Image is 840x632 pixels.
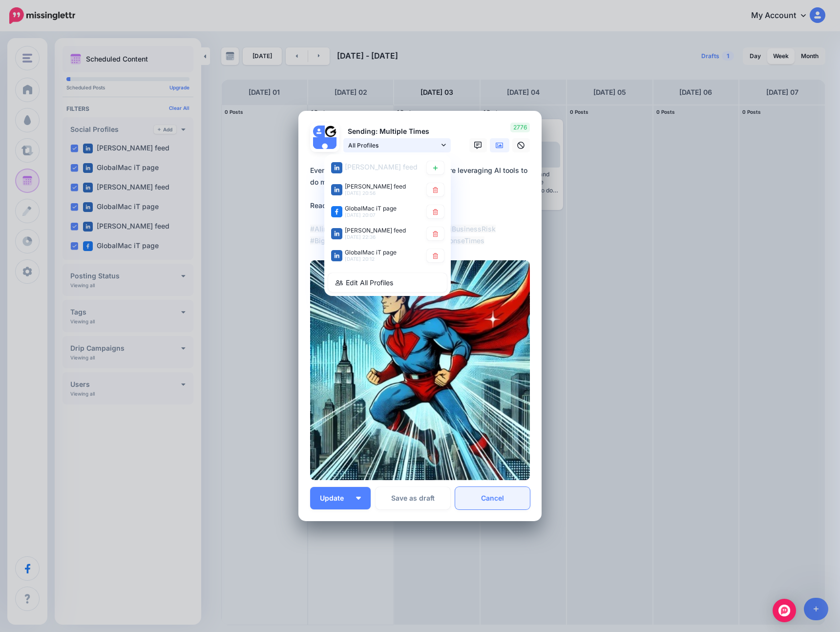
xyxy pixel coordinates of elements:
[331,228,342,239] img: linkedin-square.png
[455,487,530,509] a: Cancel
[356,497,361,500] img: arrow-down-white.png
[345,212,376,218] span: [DATE] 20:07
[328,273,447,292] a: Edit All Profiles
[345,163,418,171] span: [PERSON_NAME] feed
[345,183,406,190] span: [PERSON_NAME] feed
[313,137,336,161] img: user_default_image.png
[313,126,325,137] img: user_default_image.png
[331,250,342,261] img: linkedin-square.png
[343,126,451,137] p: Sending: Multiple Times
[345,249,397,256] span: GlobalMac iT page
[310,487,371,509] button: Update
[325,126,336,137] img: 409555759_898884492237736_7115004818314551315_n-bsa152927.jpg
[320,495,351,502] span: Update
[345,256,375,262] span: [DATE] 20:12
[376,487,450,509] button: Save as draft
[510,123,530,132] span: 2776
[310,260,530,480] img: fce9a45b5fabeb2789f68c90302a3703.jpg
[345,234,376,240] span: [DATE] 22:36
[331,206,342,217] img: facebook-square.png
[345,227,406,234] span: [PERSON_NAME] feed
[331,184,342,195] img: linkedin-square.png
[331,162,342,173] img: linkedin-square.png
[773,599,796,622] div: Open Intercom Messenger
[345,190,376,196] span: [DATE] 20:56
[345,205,397,212] span: GlobalMac iT page
[348,140,439,150] span: All Profiles
[343,138,451,152] a: All Profiles
[310,236,354,245] mark: #BiggestRisk
[310,165,535,247] div: Even solopreneurs and small businesses are leveraging AI tools to do more with less. Read more 👉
